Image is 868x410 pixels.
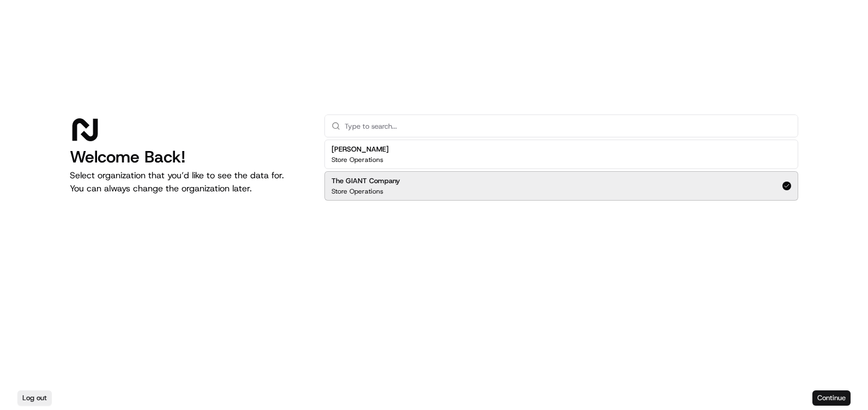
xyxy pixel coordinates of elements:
input: Type to search... [345,115,791,137]
p: Select organization that you’d like to see the data for. You can always change the organization l... [70,169,307,195]
div: Suggestions [324,137,798,203]
h2: The GIANT Company [331,176,400,186]
h1: Welcome Back! [70,147,307,167]
h2: [PERSON_NAME] [331,144,389,154]
button: Continue [812,390,851,406]
button: Log out [17,390,52,406]
p: Store Operations [331,187,383,196]
p: Store Operations [331,155,383,164]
